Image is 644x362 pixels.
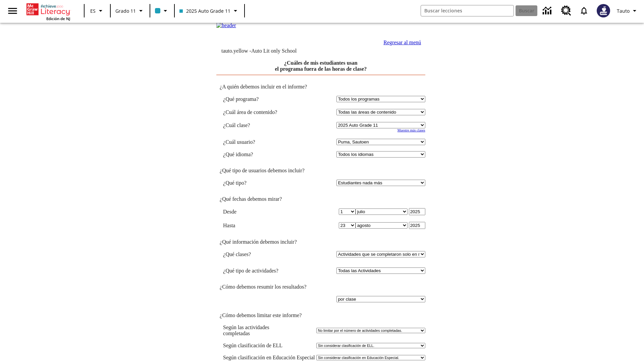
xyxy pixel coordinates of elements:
td: ¿Qué información debemos incluir? [216,239,425,245]
td: ¿Qué tipo? [223,180,299,186]
img: Avatar [597,4,610,17]
button: El color de la clase es azul claro. Cambiar el color de la clase. [152,5,172,17]
span: ES [90,7,96,14]
button: Lenguaje: ES, Selecciona un idioma [87,5,108,17]
a: Centro de recursos, Se abrirá en una pestaña nueva. [557,2,575,20]
button: Grado: Grado 11, Elige un grado [113,5,148,17]
a: Notificaciones [575,2,593,19]
td: ¿Cuál usuario? [223,139,299,145]
span: 2025 Auto Grade 11 [179,7,230,14]
td: ¿Qué idioma? [223,151,299,158]
nobr: ¿Cuál área de contenido? [223,109,277,115]
nobr: Auto Lit only School [251,48,297,54]
button: Perfil/Configuración [614,5,641,17]
span: Grado 11 [115,7,136,14]
button: Escoja un nuevo avatar [593,2,614,19]
td: ¿Qué programa? [223,96,299,102]
td: tauto.yellow - [221,48,344,54]
td: ¿Cuál clase? [223,122,299,128]
input: Buscar campo [421,5,514,16]
a: Regresar al menú [383,40,421,45]
div: Portada [26,2,70,21]
td: Según clasificación en Educación Especial [223,355,315,361]
td: Según clasificación de ELL [223,343,315,349]
td: ¿Qué tipo de usuarios debemos incluir? [216,168,425,174]
span: Tauto [617,7,630,14]
td: ¿Cómo debemos resumir los resultados? [216,284,425,290]
td: ¿Qué fechas debemos mirar? [216,196,425,202]
td: ¿Cómo debemos limitar este informe? [216,312,425,318]
td: Según las actividades completadas [223,324,315,337]
span: Edición de NJ [46,16,70,21]
a: ¿Cuáles de mis estudiantes usan el programa fuera de las horas de clase? [275,60,367,72]
td: ¿Qué clases? [223,251,299,257]
button: Clase: 2025 Auto Grade 11, Selecciona una clase [177,5,242,17]
a: Muestre más clases [397,128,425,132]
button: Abrir el menú lateral [3,1,22,21]
td: ¿A quién debemos incluir en el informe? [216,84,425,90]
td: Hasta [223,222,299,229]
td: ¿Qué tipo de actividades? [223,267,299,274]
td: Desde [223,208,299,215]
a: Centro de información [539,2,557,20]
